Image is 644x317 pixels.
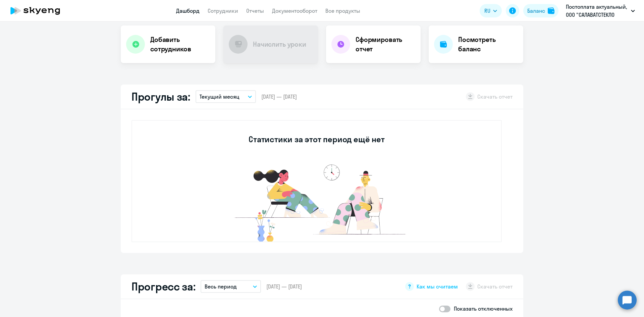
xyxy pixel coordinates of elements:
[249,134,384,145] h3: Статистики за этот период ещё нет
[205,282,237,290] p: Весь период
[527,7,545,15] div: Баланс
[196,90,256,103] button: Текущий месяц
[417,283,458,290] span: Как мы считаем
[261,93,297,100] span: [DATE] — [DATE]
[480,4,502,17] button: RU
[356,35,415,54] h4: Сформировать отчет
[200,93,239,101] p: Текущий месяц
[523,4,558,17] button: Балансbalance
[253,40,306,49] h4: Начислить уроки
[216,161,417,242] img: no-data
[201,280,261,293] button: Весь период
[458,35,518,54] h4: Посмотреть баланс
[484,7,490,15] span: RU
[150,35,210,54] h4: Добавить сотрудников
[566,3,628,19] p: Постоплата актуальный, ООО "САЛАВАТСТЕКЛО КАСПИЙ"
[562,3,638,19] button: Постоплата актуальный, ООО "САЛАВАТСТЕКЛО КАСПИЙ"
[131,90,190,103] h2: Прогулы за:
[548,7,554,14] img: balance
[272,7,317,14] a: Документооборот
[325,7,360,14] a: Все продукты
[266,283,302,290] span: [DATE] — [DATE]
[131,280,195,293] h2: Прогресс за:
[454,305,513,313] p: Показать отключенных
[246,7,264,14] a: Отчеты
[208,7,238,14] a: Сотрудники
[176,7,200,14] a: Дашборд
